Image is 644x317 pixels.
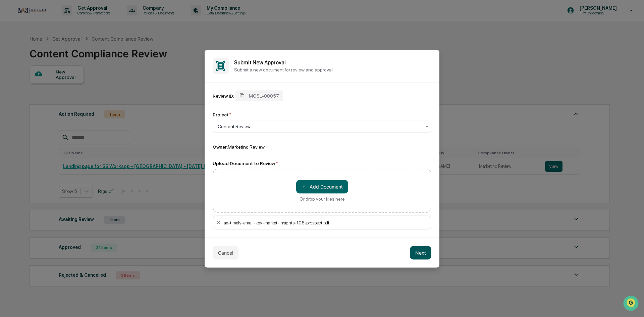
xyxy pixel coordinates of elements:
img: 1746055101610-c473b297-6a78-478c-a979-82029cc54cd1 [7,51,19,63]
a: 🖐️Preclearance [4,82,46,94]
span: Owner: [213,144,228,149]
div: Project [213,112,231,117]
span: Attestations [55,85,83,91]
button: Next [410,246,431,259]
div: 🔎 [7,98,12,103]
a: Powered byPylon [47,113,81,119]
div: 🖐️ [7,85,12,91]
span: Preclearance [13,85,43,91]
div: Upload Document to Review [213,160,431,166]
iframe: Open customer support [623,295,641,313]
span: Marketing Review [228,144,265,149]
button: Or drop your files here [296,180,348,193]
span: Data Lookup [13,97,42,104]
div: Start new chat [23,51,110,58]
span: Pylon [67,114,81,119]
div: We're available if you need us! [23,58,85,63]
button: Cancel [213,246,238,259]
div: Or drop your files here [300,196,345,201]
div: Review ID: [213,93,234,98]
span: MOSL-00057 [249,93,279,98]
p: How can we help? [7,14,122,25]
h2: Submit New Approval [234,59,431,66]
a: 🗄️Attestations [46,82,86,94]
button: Start new chat [114,53,122,61]
div: ae-timely-email-key-market-insights-106-prospect.pdf [224,220,428,225]
div: 🗄️ [49,85,54,91]
span: ＋ [302,183,306,190]
p: Submit a new document for review and approval [234,67,431,72]
a: 🔎Data Lookup [4,95,45,107]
